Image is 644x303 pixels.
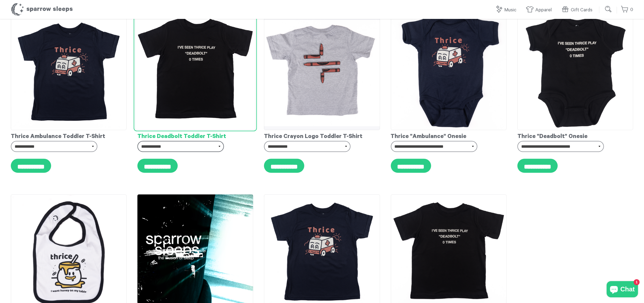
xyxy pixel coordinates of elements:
[621,4,633,16] a: 0
[517,14,633,130] img: Thrice-DeadboltOnesie_grande.png
[11,130,127,141] div: Thrice Ambulance Toddler T-Shirt
[391,130,507,141] div: Thrice "Ambulance" Onesie
[526,4,554,16] a: Apparel
[264,14,380,130] img: Thrice-ToddlerTeeBack_grande.png
[561,4,595,16] a: Gift Cards
[135,10,256,130] img: Thrice-DeadboltToddlerTee_grande.png
[517,130,633,141] div: Thrice "Deadbolt" Onesie
[605,281,640,299] inbox-online-store-chat: Shopify online store chat
[264,130,380,141] div: Thrice Crayon Logo Toddler T-Shirt
[11,3,73,16] h1: Sparrow Sleeps
[495,4,519,16] a: Music
[137,130,253,141] div: Thrice Deadbolt Toddler T-Shirt
[11,14,127,130] img: Thrice-AmbulanceToddlerTee_grande.png
[391,14,507,130] img: Thrice-AmbulanceOnesie_grande.png
[603,4,614,15] input: Submit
